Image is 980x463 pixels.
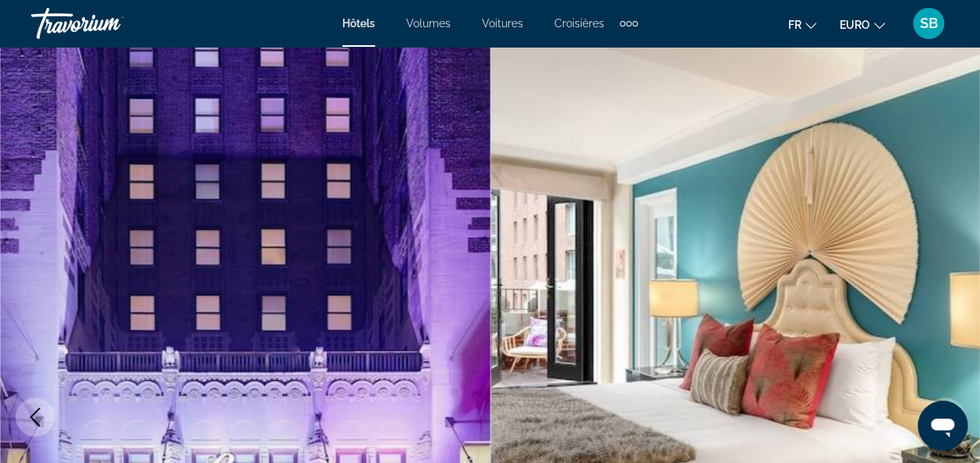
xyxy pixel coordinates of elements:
[482,17,523,30] a: Voitures
[920,16,938,31] span: SB
[406,17,451,30] a: Volumes
[31,3,187,44] a: Travorium
[840,19,870,31] span: EURO
[918,401,968,451] iframe: Bouton de lancement de la fenêtre de messagerie
[554,17,604,30] a: Croisières
[840,13,885,36] button: Changer de devise
[788,19,801,31] span: Fr
[342,17,375,30] a: Hôtels
[16,398,55,436] button: Image précédente
[908,7,949,40] button: Menu utilisateur
[620,11,638,36] button: Éléments de navigation supplémentaires
[925,398,964,436] button: Image suivante
[788,13,816,36] button: Changer la langue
